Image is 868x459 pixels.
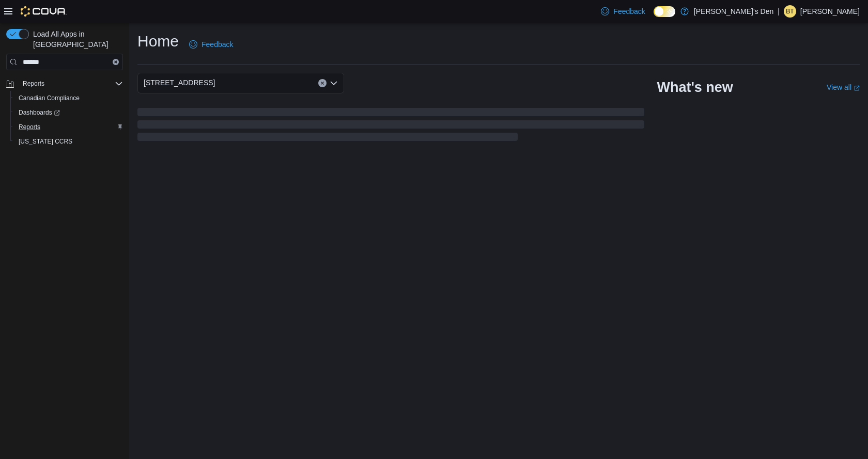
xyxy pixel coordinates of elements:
button: Clear input [318,79,327,87]
span: Reports [23,80,44,88]
a: Feedback [185,34,237,55]
span: Loading [137,110,644,143]
span: Dark Mode [654,17,654,18]
img: Cova [21,6,67,17]
a: View allExternal link [827,83,860,91]
span: Canadian Compliance [14,92,123,104]
a: Feedback [597,1,649,22]
span: [US_STATE] CCRS [19,137,72,146]
span: Reports [14,121,123,133]
span: BT [786,5,794,18]
button: [US_STATE] CCRS [10,134,127,149]
a: [US_STATE] CCRS [14,135,76,148]
span: Feedback [202,39,233,50]
nav: Complex example [6,72,123,176]
h2: What's new [657,79,733,96]
span: Feedback [613,6,645,17]
span: Canadian Compliance [19,94,80,102]
p: [PERSON_NAME]'s Den [694,5,773,18]
a: Canadian Compliance [14,92,84,104]
p: | [778,5,780,18]
button: Reports [19,77,49,90]
span: [STREET_ADDRESS] [144,76,215,89]
button: Open list of options [330,79,338,87]
span: Dashboards [14,106,123,119]
button: Canadian Compliance [10,91,127,105]
input: Dark Mode [654,6,675,17]
button: Reports [2,76,127,91]
a: Reports [14,121,44,133]
span: Reports [19,77,123,90]
a: Dashboards [14,106,64,119]
button: Clear input [113,59,119,65]
h1: Home [137,31,179,52]
svg: External link [854,85,860,91]
span: Washington CCRS [14,135,123,148]
a: Dashboards [10,105,127,120]
p: [PERSON_NAME] [800,5,860,18]
button: Reports [10,120,127,134]
span: Load All Apps in [GEOGRAPHIC_DATA] [29,29,123,50]
div: Brittany Thomas [784,5,796,18]
span: Dashboards [19,108,60,117]
span: Reports [19,123,40,131]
